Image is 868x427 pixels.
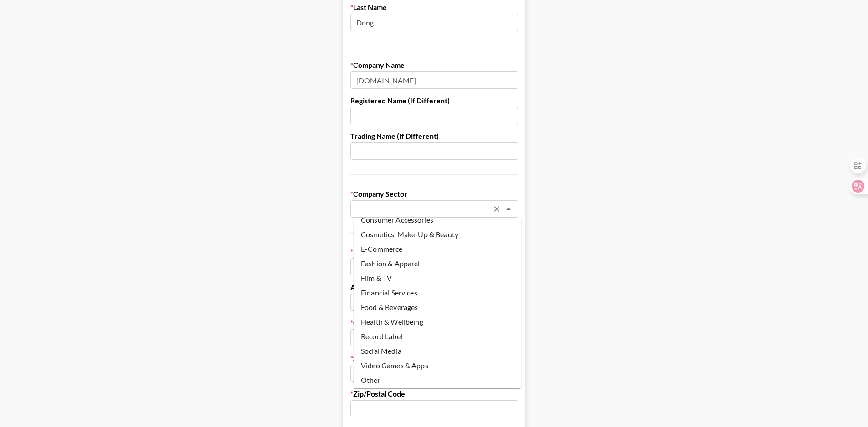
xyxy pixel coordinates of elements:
li: Record Label [354,329,521,344]
label: Trading Name (If Different) [350,132,518,141]
button: Close [502,203,515,215]
label: Registered Name (If Different) [350,96,518,105]
label: Last Name [350,3,518,12]
li: Cosmetics, Make-Up & Beauty [354,227,521,242]
label: Address Line 2 [350,283,518,292]
li: E-Commerce [354,242,521,256]
li: Social Media [354,344,521,358]
li: Health & Wellbeing [354,315,521,329]
li: Food & Beverages [354,300,521,315]
li: Consumer Accessories [354,213,521,227]
label: State/Region [350,354,518,363]
label: Company Sector [350,189,518,198]
li: Financial Services [354,285,521,300]
li: Other [354,373,521,387]
button: Clear [490,203,503,215]
label: Zip/Postal Code [350,389,518,398]
label: Address Line 1 [350,247,518,256]
label: City/Town [350,318,518,327]
li: Fashion & Apparel [354,256,521,271]
label: Company Name [350,61,518,70]
li: Video Games & Apps [354,358,521,373]
li: Film & TV [354,271,521,285]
